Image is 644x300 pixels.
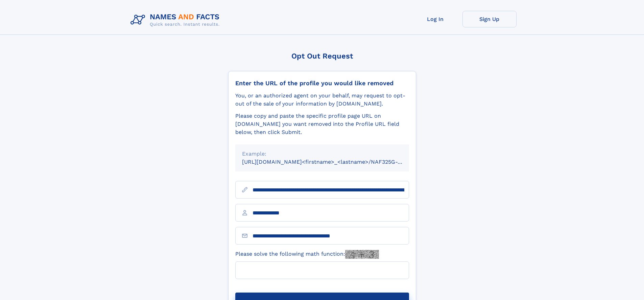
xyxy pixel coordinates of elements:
[242,159,422,165] small: [URL][DOMAIN_NAME]<firstname>_<lastname>/NAF325G-xxxxxxxx
[235,79,409,87] div: Enter the URL of the profile you would like removed
[462,11,517,27] a: Sign Up
[242,150,402,158] div: Example:
[228,52,416,60] div: Opt Out Request
[235,112,409,136] div: Please copy and paste the specific profile page URL on [DOMAIN_NAME] you want removed into the Pr...
[128,11,225,29] img: Logo Names and Facts
[408,11,462,27] a: Log In
[235,250,379,259] label: Please solve the following math function:
[235,92,409,108] div: You, or an authorized agent on your behalf, may request to opt-out of the sale of your informatio...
